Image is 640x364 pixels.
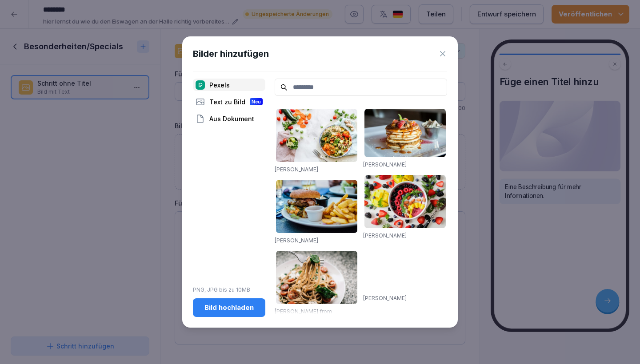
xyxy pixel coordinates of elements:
div: Aus Dokument [193,112,265,125]
a: [PERSON_NAME] [363,232,407,239]
img: pexels-photo-1279330.jpeg [276,251,357,304]
p: PNG, JPG bis zu 10MB [193,286,265,294]
a: [PERSON_NAME] [363,161,407,168]
img: pexels-photo-958545.jpeg [364,246,446,290]
img: pexels-photo-376464.jpeg [364,109,446,157]
div: Text zu Bild [193,95,265,108]
div: Bild hochladen [200,303,258,313]
a: [PERSON_NAME] [275,237,318,244]
img: pexels-photo-1640777.jpeg [276,109,357,162]
img: pexels.png [196,80,205,90]
img: pexels-photo-70497.jpeg [276,180,357,233]
div: Pexels [193,79,265,91]
img: pexels-photo-1099680.jpeg [364,175,446,228]
a: [PERSON_NAME] [275,166,318,173]
button: Bild hochladen [193,298,265,317]
a: [PERSON_NAME] from [GEOGRAPHIC_DATA] [275,308,332,325]
div: Neu [250,98,263,105]
h1: Bilder hinzufügen [193,47,269,60]
a: [PERSON_NAME] [363,295,407,301]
